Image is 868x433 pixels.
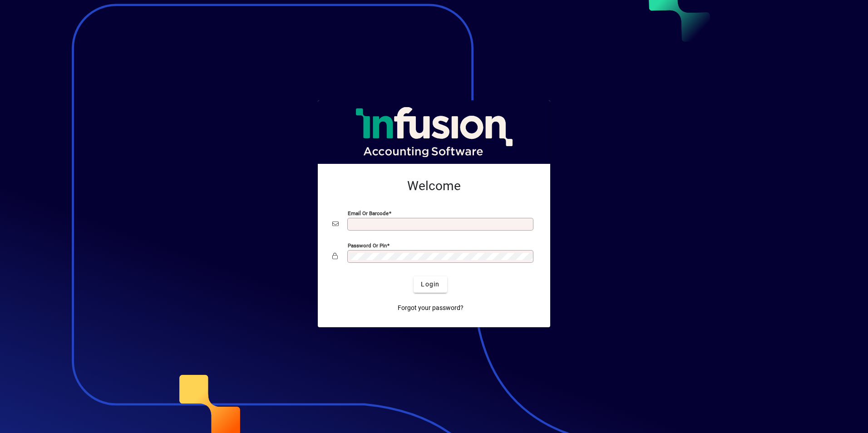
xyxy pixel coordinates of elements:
span: Forgot your password? [398,303,464,313]
span: Login [421,280,439,289]
button: Login [414,276,447,293]
mat-label: Password or Pin [348,242,387,248]
mat-label: Email or Barcode [348,210,389,216]
a: Forgot your password? [394,300,467,316]
h2: Welcome [332,178,536,194]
